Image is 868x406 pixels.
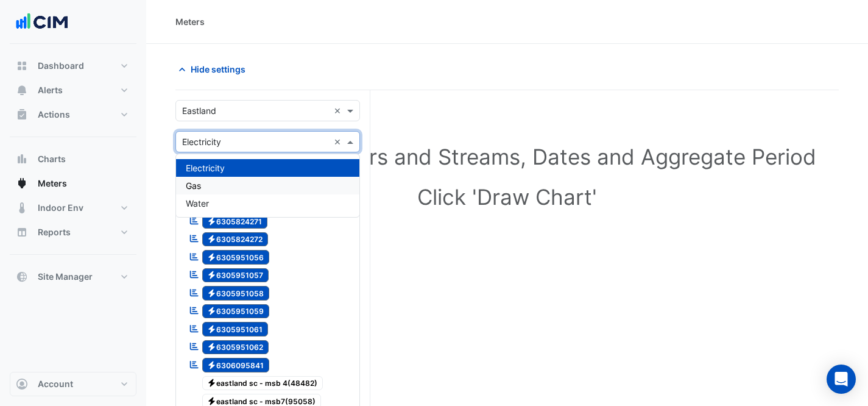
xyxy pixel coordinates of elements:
[16,153,28,165] app-icon: Charts
[189,233,200,244] fa-icon: Reportable
[10,265,136,289] button: Site Manager
[189,251,200,262] fa-icon: Reportable
[10,78,136,102] button: Alerts
[186,163,225,173] span: Electricity
[10,372,136,396] button: Account
[202,304,270,319] span: 6305951059
[38,378,73,390] span: Account
[10,220,136,244] button: Reports
[207,216,216,226] fa-icon: Electricity
[16,60,28,72] app-icon: Dashboard
[202,340,269,355] span: 6305951062
[202,358,270,372] span: 6306095841
[10,54,136,78] button: Dashboard
[10,147,136,171] button: Charts
[10,196,136,220] button: Indoor Env
[202,250,270,265] span: 6305951056
[186,180,201,191] span: Gas
[10,102,136,127] button: Actions
[16,202,28,214] app-icon: Indoor Env
[38,177,67,190] span: Meters
[202,268,269,283] span: 6305951057
[207,252,216,262] fa-icon: Electricity
[189,359,200,369] fa-icon: Reportable
[207,288,216,297] fa-icon: Electricity
[175,59,253,80] button: Hide settings
[189,323,200,333] fa-icon: Reportable
[38,226,71,238] span: Reports
[827,365,856,394] div: Open Intercom Messenger
[16,84,28,96] app-icon: Alerts
[202,376,323,391] span: eastland sc - msb 4(48482)
[207,343,216,352] fa-icon: Electricity
[38,109,70,121] span: Actions
[189,341,200,352] fa-icon: Reportable
[38,84,63,96] span: Alerts
[207,307,216,316] fa-icon: Electricity
[207,324,216,333] fa-icon: Electricity
[195,144,819,169] h1: Select Site, Meters and Streams, Dates and Aggregate Period
[207,271,216,280] fa-icon: Electricity
[334,135,344,148] span: Clear
[189,269,200,280] fa-icon: Reportable
[186,198,209,208] span: Water
[16,109,28,121] app-icon: Actions
[207,396,216,405] fa-icon: Electricity
[334,104,344,117] span: Clear
[38,202,83,214] span: Indoor Env
[202,322,269,337] span: 6305951061
[16,226,28,238] app-icon: Reports
[16,177,28,190] app-icon: Meters
[202,214,268,229] span: 6305824271
[195,184,819,210] h1: Click 'Draw Chart'
[189,287,200,297] fa-icon: Reportable
[207,360,216,369] fa-icon: Electricity
[202,232,269,247] span: 6305824272
[15,10,69,34] img: Company Logo
[207,379,216,388] fa-icon: Electricity
[16,271,28,283] app-icon: Site Manager
[189,215,200,226] fa-icon: Reportable
[191,63,245,76] span: Hide settings
[10,171,136,196] button: Meters
[38,271,93,283] span: Site Manager
[176,154,359,217] div: Options List
[189,305,200,316] fa-icon: Reportable
[202,286,270,301] span: 6305951058
[175,15,205,28] div: Meters
[38,153,66,165] span: Charts
[38,60,84,72] span: Dashboard
[207,235,216,244] fa-icon: Electricity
